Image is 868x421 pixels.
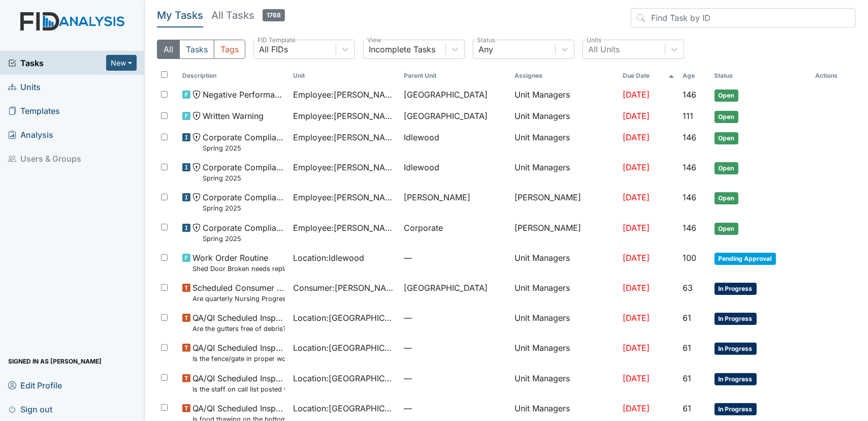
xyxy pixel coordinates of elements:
span: 63 [683,283,693,293]
span: In Progress [715,343,757,355]
span: Corporate [404,222,443,234]
button: Tasks [179,40,214,59]
span: In Progress [715,373,757,385]
td: Unit Managers [510,84,619,106]
span: [DATE] [623,253,650,263]
small: Is the fence/gate in proper working condition? [192,354,285,364]
th: Toggle SortBy [289,67,400,84]
td: Unit Managers [510,278,619,308]
span: Employee : [PERSON_NAME], Janical [293,161,396,173]
span: Written Warning [203,110,264,122]
span: [PERSON_NAME] [404,191,470,203]
span: 111 [683,111,693,121]
td: Unit Managers [510,338,619,368]
span: Pending Approval [715,253,776,265]
span: Corporate Compliance Spring 2025 [203,131,285,153]
span: QA/QI Scheduled Inspection Is the staff on call list posted with staff telephone numbers? [192,372,285,394]
span: 146 [683,223,696,233]
span: QA/QI Scheduled Inspection Are the gutters free of debris? [192,312,285,334]
span: In Progress [715,313,757,325]
small: Spring 2025 [203,234,285,244]
span: Signed in as [PERSON_NAME] [8,353,102,369]
input: Find Task by ID [631,8,856,27]
span: Employee : [PERSON_NAME] [293,191,396,203]
span: Corporate Compliance Spring 2025 [203,161,285,183]
span: Location : [GEOGRAPHIC_DATA] [293,342,396,354]
span: Units [8,79,41,95]
span: 146 [683,89,696,100]
span: Open [715,132,738,144]
span: [DATE] [623,403,650,413]
a: Tasks [8,57,106,69]
span: Edit Profile [8,377,62,393]
span: Employee : [PERSON_NAME] [293,110,396,122]
small: Are quarterly Nursing Progress Notes/Visual Assessments completed by the end of the month followi... [192,294,285,304]
span: Open [715,89,738,102]
span: 61 [683,403,691,413]
span: [DATE] [623,111,650,121]
span: [DATE] [623,192,650,202]
span: 146 [683,192,696,202]
td: Unit Managers [510,157,619,187]
td: Unit Managers [510,308,619,338]
td: [PERSON_NAME] [510,218,619,248]
span: Work Order Routine Shed Door Broken needs replacing [192,252,285,274]
span: Idlewood [404,161,439,173]
span: [DATE] [623,343,650,353]
span: 146 [683,132,696,142]
small: Spring 2025 [203,173,285,183]
h5: My Tasks [157,8,203,22]
span: Location : Idlewood [293,252,364,264]
div: Type filter [157,40,245,59]
div: All Units [588,43,620,55]
span: Location : [GEOGRAPHIC_DATA] [293,402,396,414]
span: Sign out [8,401,52,417]
th: Toggle SortBy [711,67,812,84]
td: Unit Managers [510,106,619,127]
span: Analysis [8,127,53,142]
span: In Progress [715,283,757,295]
th: Assignee [510,67,619,84]
small: Shed Door Broken needs replacing [192,264,285,274]
span: Scheduled Consumer Chart Review Are quarterly Nursing Progress Notes/Visual Assessments completed... [192,282,285,304]
button: New [106,55,137,71]
span: [DATE] [623,132,650,142]
td: [PERSON_NAME] [510,187,619,217]
span: Open [715,223,738,235]
th: Toggle SortBy [178,67,289,84]
span: — [404,252,506,264]
span: Templates [8,103,60,118]
span: Consumer : [PERSON_NAME] [293,282,396,294]
span: — [404,372,506,384]
span: [DATE] [623,313,650,323]
span: Employee : [PERSON_NAME] [293,131,396,143]
span: [GEOGRAPHIC_DATA] [404,88,488,101]
span: Negative Performance Review [203,88,285,101]
td: Unit Managers [510,248,619,278]
span: Location : [GEOGRAPHIC_DATA] [293,372,396,384]
td: Unit Managers [510,127,619,157]
span: Corporate Compliance Spring 2025 [203,222,285,244]
button: Tags [214,40,245,59]
span: 61 [683,343,691,353]
span: [GEOGRAPHIC_DATA] [404,282,488,294]
div: All FIDs [259,43,288,55]
span: [DATE] [623,283,650,293]
small: Spring 2025 [203,203,285,213]
th: Toggle SortBy [619,67,679,84]
span: 61 [683,313,691,323]
span: — [404,342,506,354]
th: Toggle SortBy [679,67,710,84]
span: [GEOGRAPHIC_DATA] [404,110,488,122]
span: QA/QI Scheduled Inspection Is the fence/gate in proper working condition? [192,342,285,364]
span: Employee : [PERSON_NAME] [293,222,396,234]
th: Actions [812,67,856,84]
th: Toggle SortBy [400,67,510,84]
span: Location : [GEOGRAPHIC_DATA] [293,312,396,324]
span: [DATE] [623,89,650,100]
input: Toggle All Rows Selected [161,71,168,78]
span: In Progress [715,403,757,415]
span: Employee : [PERSON_NAME] [293,88,396,101]
span: Corporate Compliance Spring 2025 [203,191,285,213]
